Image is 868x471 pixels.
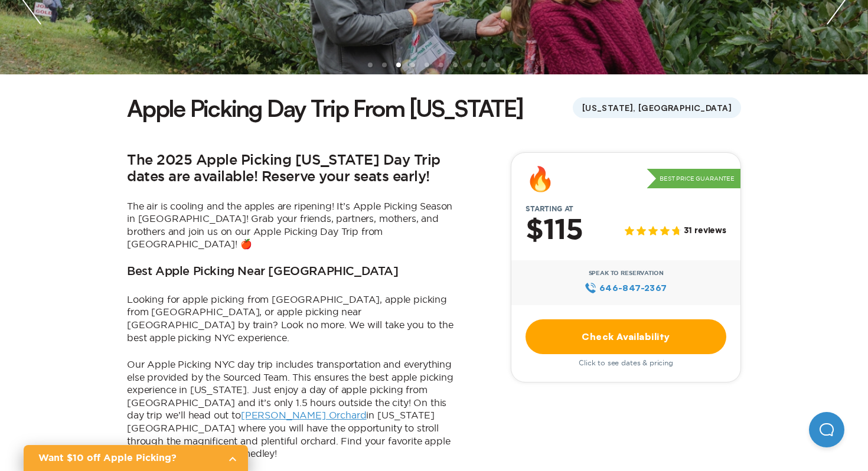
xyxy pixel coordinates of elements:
[24,445,248,471] a: Want $10 off Apple Picking?
[684,226,726,236] span: 31 reviews
[127,200,458,251] p: The air is cooling and the apples are ripening! It’s Apple Picking Season in [GEOGRAPHIC_DATA]! G...
[526,215,583,246] h2: $115
[382,63,387,67] li: slide item 2
[127,152,458,186] h2: The 2025 Apple Picking [US_STATE] Day Trip dates are available! Reserve your seats early!
[585,282,667,295] a: 646‍-847‍-2367
[127,358,458,460] p: Our Apple Picking NYC day trip includes transportation and everything else provided by the Source...
[647,169,740,189] p: Best Price Guarantee
[481,63,486,67] li: slide item 9
[396,63,401,67] li: slide item 3
[526,319,726,354] a: Check Availability
[589,270,664,277] span: Speak to Reservation
[467,63,472,67] li: slide item 8
[573,97,741,118] span: [US_STATE], [GEOGRAPHIC_DATA]
[809,412,844,447] iframe: Help Scout Beacon - Open
[127,293,458,344] p: Looking for apple picking from [GEOGRAPHIC_DATA], apple picking from [GEOGRAPHIC_DATA], or apple ...
[368,63,373,67] li: slide item 1
[241,410,367,420] a: [PERSON_NAME] Orchard
[526,167,555,191] div: 🔥
[495,63,500,67] li: slide item 10
[511,205,588,213] span: Starting at
[453,63,458,67] li: slide item 7
[425,63,429,67] li: slide item 5
[579,359,673,367] span: Click to see dates & pricing
[599,282,667,295] span: 646‍-847‍-2367
[38,451,218,465] h2: Want $10 off Apple Picking?
[127,265,399,279] h3: Best Apple Picking Near [GEOGRAPHIC_DATA]
[439,63,443,67] li: slide item 6
[410,63,415,67] li: slide item 4
[127,92,523,124] h1: Apple Picking Day Trip From [US_STATE]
